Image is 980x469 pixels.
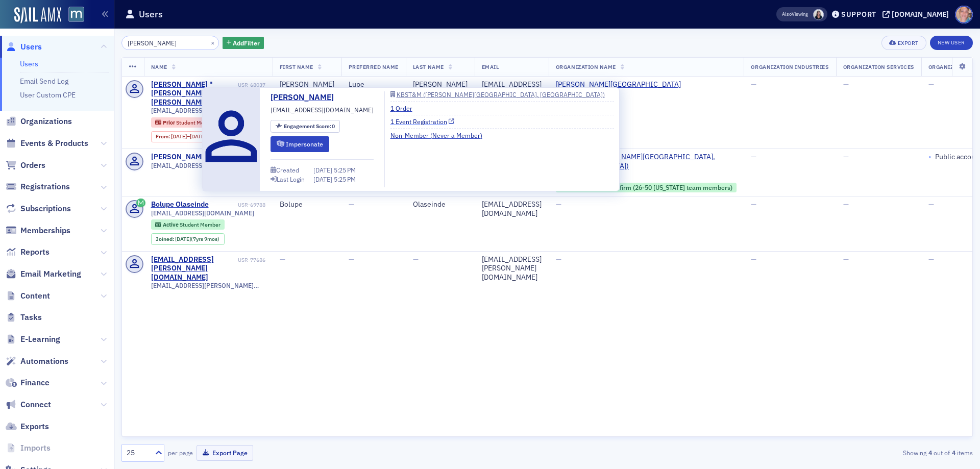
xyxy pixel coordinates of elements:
span: Viewing [782,11,808,18]
div: [DOMAIN_NAME] [892,10,949,19]
span: — [843,255,849,264]
div: Created [276,167,299,173]
a: Orders [6,160,45,171]
div: Support [841,10,876,19]
a: Tasks [6,312,42,323]
a: Imports [6,442,51,454]
span: — [556,255,561,264]
div: Public accounting firm (26-50 [US_STATE] team members) [568,185,732,190]
span: Organizations [20,116,72,127]
strong: 4 [950,448,957,457]
span: Email Marketing [20,268,81,280]
button: Export [881,36,926,50]
div: ORG-45782 [556,172,737,183]
span: [DATE] [175,235,191,242]
span: — [843,80,849,89]
span: — [843,200,849,209]
h1: Users [139,8,163,20]
span: • [928,153,932,162]
div: Public accounting firm (26-50 Maryland team members) [556,183,737,192]
a: Automations [6,356,68,367]
div: Joined: 2017-11-27 00:00:00 [151,233,225,244]
a: E-Learning [6,334,60,345]
span: [EMAIL_ADDRESS][DOMAIN_NAME] [151,107,254,114]
a: 1 Event Registration [390,117,455,126]
div: [EMAIL_ADDRESS][PERSON_NAME][DOMAIN_NAME] [482,255,542,282]
div: [PERSON_NAME] [413,80,468,89]
a: KBST&M ([PERSON_NAME][GEOGRAPHIC_DATA], [GEOGRAPHIC_DATA]) [390,91,614,97]
a: Reports [6,246,50,258]
div: Showing out of items [696,448,973,457]
span: Orders [20,160,45,171]
span: Active [163,221,180,228]
span: KBST&M (Hunt Valley, MD) [556,153,737,170]
span: [EMAIL_ADDRESS][DOMAIN_NAME] [151,162,254,169]
div: Active: Active: Student Member [151,219,225,230]
span: Subscriptions [20,203,71,214]
a: Non-Member (Never a Member) [390,131,490,140]
button: Export Page [197,445,253,461]
span: Imports [20,442,51,454]
span: — [413,255,419,264]
a: View Homepage [61,7,84,24]
div: USR-77686 [238,257,265,263]
span: Organization Services [843,63,914,70]
span: — [928,255,934,264]
strong: 4 [926,448,934,457]
img: SailAMX [14,7,61,23]
a: [PERSON_NAME] [271,91,341,104]
span: Kelly Brown [813,9,824,20]
span: First Name [280,63,313,70]
a: Email Send Log [20,77,68,86]
span: From : [156,133,171,140]
a: Events & Products [6,138,88,149]
span: — [928,80,934,89]
div: Bolupe [280,200,334,209]
span: Memberships [20,225,70,236]
span: Joined : [156,236,175,242]
span: 5:25 PM [334,166,356,174]
span: Tasks [20,312,42,323]
span: [EMAIL_ADDRESS][PERSON_NAME][DOMAIN_NAME] [151,282,265,289]
span: Email [482,63,499,70]
button: × [208,38,217,47]
button: [DOMAIN_NAME] [883,11,952,18]
div: USR-69788 [210,202,265,208]
div: [PERSON_NAME] "[PERSON_NAME]" [PERSON_NAME] [151,80,236,107]
div: [PERSON_NAME] [151,153,208,162]
span: Organization Name [556,63,616,70]
span: Users [20,41,42,53]
span: Prior [163,119,176,126]
span: Registrations [20,181,70,192]
span: [DATE] [190,133,206,140]
span: — [751,200,756,209]
a: Active Student Member [155,221,220,228]
a: [EMAIL_ADDRESS][PERSON_NAME][DOMAIN_NAME] [151,255,236,282]
span: Exports [20,421,49,432]
span: — [751,80,756,89]
span: 5:25 PM [334,175,356,183]
div: Also [782,11,792,17]
div: Export [898,40,919,46]
span: [EMAIL_ADDRESS][DOMAIN_NAME] [271,105,374,114]
span: Last Name [413,63,444,70]
span: — [751,255,756,264]
a: Subscriptions [6,203,71,214]
span: Content [20,290,50,302]
div: USR-68037 [238,82,265,88]
div: KBST&M ([PERSON_NAME][GEOGRAPHIC_DATA], [GEOGRAPHIC_DATA]) [397,92,605,97]
div: From: 2017-04-28 00:00:00 [151,131,225,142]
div: Engagement Score: 0 [271,120,340,133]
a: Users [20,59,38,68]
span: Profile [955,6,973,23]
div: [EMAIL_ADDRESS][DOMAIN_NAME] [482,80,542,98]
span: Organization Industries [751,63,828,70]
a: Prior Student Member [155,119,216,126]
span: Stevenson University [556,80,681,89]
span: — [349,255,354,264]
span: Name [151,63,167,70]
span: Engagement Score : [284,122,332,130]
span: E-Learning [20,334,60,345]
div: Olaseinde [413,200,468,209]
